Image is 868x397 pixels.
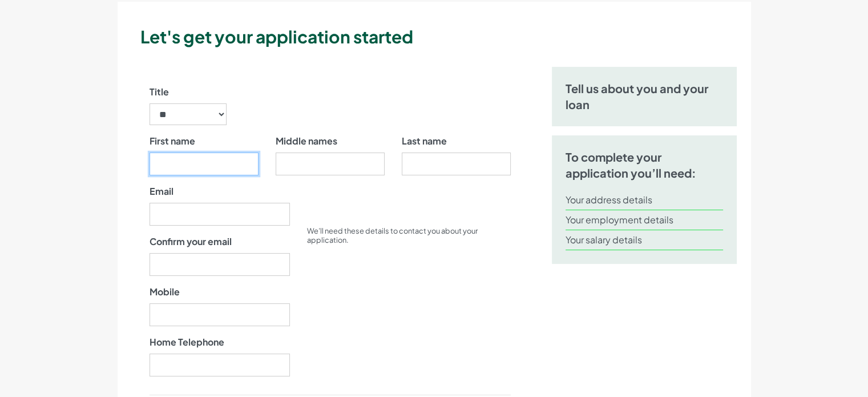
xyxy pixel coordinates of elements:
[150,335,224,349] label: Home Telephone
[566,210,724,230] li: Your employment details
[140,25,746,49] h3: Let's get your application started
[402,134,447,148] label: Last name
[150,134,195,148] label: First name
[566,149,724,181] h5: To complete your application you’ll need:
[566,230,724,250] li: Your salary details
[566,81,724,113] h5: Tell us about you and your loan
[566,190,724,210] li: Your address details
[307,226,478,244] small: We’ll need these details to contact you about your application.
[150,185,173,198] label: Email
[276,134,337,148] label: Middle names
[150,235,232,248] label: Confirm your email
[150,85,169,99] label: Title
[150,285,180,299] label: Mobile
